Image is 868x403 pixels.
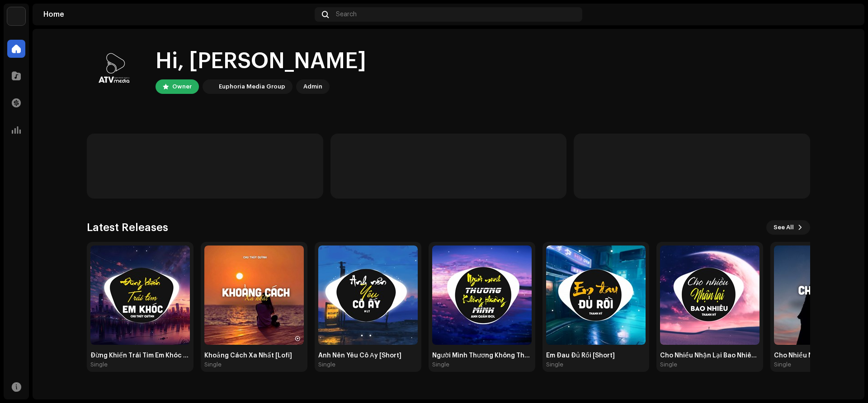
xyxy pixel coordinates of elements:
[546,352,646,359] div: Em Đau Đủ Rồi [Short]
[432,246,532,345] img: 40469044-4a07-41a0-b655-403b6cf27d26
[432,352,532,359] div: Người Mình Thương Không Thương Mình [Short]
[87,43,141,97] img: 618815f5-2fb2-463f-a9cd-a3bbed355700
[204,361,222,368] div: Single
[204,81,215,92] img: de0d2825-999c-4937-b35a-9adca56ee094
[43,11,311,18] div: Home
[774,361,791,368] div: Single
[660,361,677,368] div: Single
[90,361,108,368] div: Single
[432,361,449,368] div: Single
[90,352,190,359] div: Đừng Khiến Trái Tim Em Khóc [ATV Remix]
[839,7,854,22] img: 618815f5-2fb2-463f-a9cd-a3bbed355700
[318,246,418,345] img: 8e4f7f00-d36c-4bb4-845a-c45eb9e00edb
[336,11,357,18] span: Search
[303,81,322,92] div: Admin
[219,81,285,92] div: Euphoria Media Group
[87,220,168,235] h3: Latest Releases
[774,218,794,236] span: See All
[204,246,304,345] img: 26d8acf3-cbb1-46d0-a45c-ce081acb05b3
[7,7,25,25] img: de0d2825-999c-4937-b35a-9adca56ee094
[318,352,418,359] div: Anh Nên Yêu Cô Ấy [Short]
[660,352,759,359] div: Cho Nhiều Nhận Lại Bao Nhiêu [Short]
[204,352,304,359] div: Khoảng Cách Xa Nhất [Lofi]
[766,220,810,235] button: See All
[172,81,192,92] div: Owner
[546,361,563,368] div: Single
[318,361,335,368] div: Single
[156,47,366,76] div: Hi, [PERSON_NAME]
[660,246,759,345] img: 5e014a88-3bc1-4b9a-b8ca-678d9874365d
[90,246,190,345] img: 3783c639-a541-47d3-8526-13d382b05abf
[546,246,646,345] img: 678dd10b-7402-44eb-be16-fc90f208aae7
